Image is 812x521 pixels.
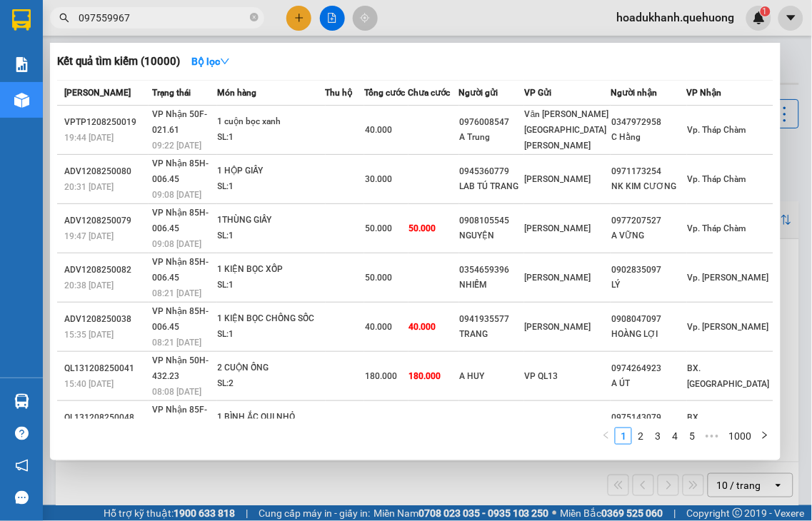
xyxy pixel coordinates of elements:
div: NK KIM CƯƠNG [611,179,686,194]
div: VPTP1208250019 [64,115,148,130]
button: Bộ lọcdown [180,50,241,73]
span: ••• [701,428,723,445]
input: Tìm tên, số ĐT hoặc mã đơn [79,10,247,26]
div: TRANG [460,327,523,342]
span: left [602,431,611,440]
div: 0971173254 [611,164,686,179]
span: 40.000 [365,125,392,135]
div: 0902835097 [611,263,686,278]
div: 0975143079 [611,410,686,425]
li: 3 [649,428,666,445]
img: logo-vxr [12,9,31,31]
span: Món hàng [217,88,256,98]
div: SL: 1 [218,130,325,146]
button: left [598,428,615,445]
div: A VỮNG [611,228,686,243]
div: SL: 1 [218,278,325,293]
span: Thu hộ [326,88,353,98]
div: SL: 1 [218,179,325,195]
span: VP Gửi [524,88,551,98]
div: A Trung [460,130,523,145]
span: VP Nhận 85H-006.45 [152,208,209,233]
span: 09:08 [DATE] [152,190,201,200]
span: 50.000 [409,223,436,233]
li: Next Page [756,428,773,445]
span: 15:40 [DATE] [64,379,114,389]
div: 1 KIỆN BỌC CHỐNG SỐC [218,311,325,327]
div: SL: 1 [218,228,325,244]
span: Trạng thái [152,88,191,98]
div: QL131208250041 [64,361,148,376]
li: Previous Page [598,428,615,445]
div: 0354659396 [460,263,523,278]
span: 40.000 [365,322,392,332]
span: Vp. Tháp Chàm [688,174,746,184]
span: [PERSON_NAME] [525,223,591,233]
span: 08:08 [DATE] [152,387,201,397]
li: 4 [666,428,683,445]
a: 1 [616,428,631,444]
div: SL: 2 [218,376,325,392]
div: 1 BÌNH ẮC QUI NHỎ [218,410,325,425]
span: VP Nhận 85H-006.45 [152,306,209,332]
li: 2 [632,428,649,445]
span: 08:21 [DATE] [152,288,201,298]
span: 50.000 [365,223,392,233]
span: 08:21 [DATE] [152,338,201,348]
span: BX. [GEOGRAPHIC_DATA] [688,363,770,389]
span: close-circle [250,13,259,21]
div: HOÀNG LỢI [611,327,686,342]
span: 15:35 [DATE] [64,330,114,340]
div: 0977207527 [611,213,686,228]
span: 50.000 [365,273,392,283]
span: VP QL13 [525,371,558,381]
span: notification [15,459,29,472]
span: 180.000 [365,371,397,381]
div: 0941935577 [460,312,523,327]
li: 5 [683,428,701,445]
span: down [220,56,230,66]
li: 1000 [723,428,756,445]
span: 20:31 [DATE] [64,182,114,192]
a: 2 [633,428,648,444]
div: 1 KIỆN BỌC XỐP [218,262,325,278]
span: 09:08 [DATE] [152,239,201,249]
div: 1 cuộn bọc xanh [218,114,325,130]
span: Vp. Tháp Chàm [688,125,746,135]
div: ADV1208250082 [64,263,148,278]
strong: Bộ lọc [191,56,230,67]
span: 20:38 [DATE] [64,280,114,290]
div: ADV1208250080 [64,164,148,179]
div: SL: 1 [218,327,325,343]
span: 09:22 [DATE] [152,141,201,151]
div: NHIỄM [460,278,523,293]
div: A HUY [460,369,523,384]
span: Người gửi [459,88,498,98]
div: 2 CUỘN ỐNG [218,360,325,376]
div: ADV1208250079 [64,213,148,228]
div: 0908047097 [611,312,686,327]
span: Tổng cước [364,88,405,98]
div: LÝ [611,278,686,293]
div: ADV1208250038 [64,312,148,327]
span: close-circle [250,11,259,25]
span: VP Nhận 85H-006.45 [152,257,209,283]
a: 5 [684,428,700,444]
span: search [59,13,69,23]
span: [PERSON_NAME] [525,322,591,332]
span: question-circle [15,427,29,440]
span: 30.000 [365,174,392,184]
div: 1 HỘP GIẤY [218,163,325,179]
div: QL131208250048 [64,410,148,425]
span: VP Nhận 85F-000.30 [152,405,207,430]
img: solution-icon [14,57,29,72]
span: Vp. [PERSON_NAME] [688,273,769,283]
div: 0347972958 [611,115,686,130]
a: 4 [667,428,683,444]
span: Văn [PERSON_NAME][GEOGRAPHIC_DATA][PERSON_NAME] [525,109,609,151]
span: VP Nhận 50H-432.23 [152,355,209,381]
div: LÀNH [460,418,523,433]
div: 0976008547 [460,115,523,130]
div: 0908105545 [460,213,523,228]
span: message [15,491,29,505]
